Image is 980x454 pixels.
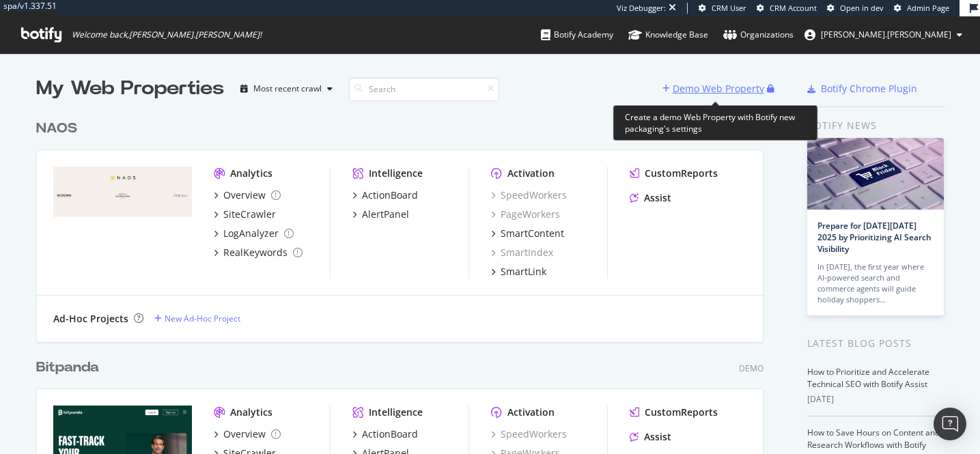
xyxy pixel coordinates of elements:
[72,29,262,40] span: Welcome back, [PERSON_NAME].[PERSON_NAME] !
[491,208,560,221] a: PageWorkers
[352,208,409,221] a: AlertPanel
[628,16,708,53] a: Knowledge Base
[369,406,423,419] div: Intelligence
[807,118,944,133] div: Botify news
[630,167,718,180] a: CustomReports
[712,3,746,13] span: CRM User
[630,430,671,444] a: Assist
[36,119,83,139] a: NAOS
[362,188,418,202] div: ActionBoard
[807,366,929,390] a: How to Prioritize and Accelerate Technical SEO with Botify Assist
[491,188,567,202] a: SpeedWorkers
[362,208,409,221] div: AlertPanel
[491,227,564,240] a: SmartContent
[662,83,767,94] a: Demo Web Property
[628,28,708,42] div: Knowledge Base
[214,188,281,202] a: Overview
[673,82,764,96] div: Demo Web Property
[352,427,418,441] a: ActionBoard
[230,406,272,419] div: Analytics
[807,393,944,406] div: [DATE]
[541,28,613,42] div: Botify Academy
[644,430,671,444] div: Assist
[630,406,718,419] a: CustomReports
[223,246,288,259] div: RealKeywords
[253,85,322,93] div: Most recent crawl
[36,119,77,139] div: NAOS
[36,75,224,102] div: My Web Properties
[223,427,266,441] div: Overview
[53,312,128,326] div: Ad-Hoc Projects
[794,24,973,46] button: [PERSON_NAME].[PERSON_NAME]
[723,28,794,42] div: Organizations
[223,208,276,221] div: SiteCrawler
[817,261,934,305] div: In [DATE], the first year where AI-powered search and commerce agents will guide holiday shoppers…
[501,265,546,279] div: SmartLink
[349,77,499,101] input: Search
[36,358,104,378] a: Bitpanda
[821,29,951,40] span: charles.lemaire
[223,227,279,240] div: LogAnalyzer
[645,167,718,180] div: CustomReports
[807,138,944,210] img: Prepare for Black Friday 2025 by Prioritizing AI Search Visibility
[154,313,240,324] a: New Ad-Hoc Project
[645,406,718,419] div: CustomReports
[662,78,767,100] button: Demo Web Property
[214,208,276,221] a: SiteCrawler
[807,82,917,96] a: Botify Chrome Plugin
[907,3,949,13] span: Admin Page
[507,167,555,180] div: Activation
[821,82,917,96] div: Botify Chrome Plugin
[613,105,818,141] div: Create a demo Web Property with Botify new packaging's settings
[53,167,192,277] img: NAOS
[617,3,666,14] div: Viz Debugger:
[934,408,966,440] div: Open Intercom Messenger
[214,227,294,240] a: LogAnalyzer
[369,167,423,180] div: Intelligence
[491,265,546,279] a: SmartLink
[507,406,555,419] div: Activation
[230,167,272,180] div: Analytics
[541,16,613,53] a: Botify Academy
[699,3,746,14] a: CRM User
[827,3,884,14] a: Open in dev
[723,16,794,53] a: Organizations
[491,427,567,441] a: SpeedWorkers
[36,358,99,378] div: Bitpanda
[214,246,303,259] a: RealKeywords
[501,227,564,240] div: SmartContent
[214,427,281,441] a: Overview
[165,313,240,324] div: New Ad-Hoc Project
[352,188,418,202] a: ActionBoard
[491,246,553,259] a: SmartIndex
[644,191,671,205] div: Assist
[817,220,932,255] a: Prepare for [DATE][DATE] 2025 by Prioritizing AI Search Visibility
[757,3,817,14] a: CRM Account
[362,427,418,441] div: ActionBoard
[894,3,949,14] a: Admin Page
[235,78,338,100] button: Most recent crawl
[840,3,884,13] span: Open in dev
[630,191,671,205] a: Assist
[807,336,944,351] div: Latest Blog Posts
[223,188,266,202] div: Overview
[739,363,764,374] div: Demo
[770,3,817,13] span: CRM Account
